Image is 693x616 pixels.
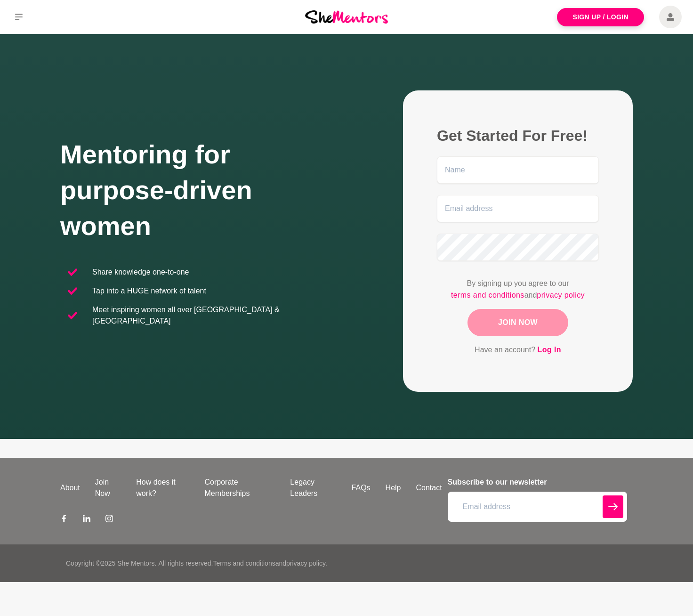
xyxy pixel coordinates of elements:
[305,10,388,23] img: She Mentors Logo
[286,559,325,567] a: privacy policy
[437,126,599,145] h2: Get Started For Free!
[66,559,156,568] p: Copyright © 2025 She Mentors .
[129,477,197,499] a: How does it work?
[437,195,599,222] input: Email address
[197,477,282,499] a: Corporate Memberships
[83,514,90,526] a: LinkedIn
[448,492,627,522] input: Email address
[437,344,599,356] p: Have an account?
[92,304,339,327] p: Meet inspiring women all over [GEOGRAPHIC_DATA] & [GEOGRAPHIC_DATA]
[378,482,409,494] a: Help
[53,482,88,494] a: About
[448,477,627,488] h4: Subscribe to our newsletter
[60,514,68,526] a: Facebook
[409,482,450,494] a: Contact
[158,559,327,568] p: All rights reserved. and .
[213,559,275,567] a: Terms and conditions
[92,267,189,278] p: Share knowledge one-to-one
[60,137,346,244] h1: Mentoring for purpose-driven women
[92,285,206,297] p: Tap into a HUGE network of talent
[105,514,113,526] a: Instagram
[557,8,644,26] a: Sign Up / Login
[437,278,599,301] p: By signing up you agree to our and
[437,156,599,184] input: Name
[451,289,524,301] a: terms and conditions
[88,477,129,499] a: Join Now
[537,289,585,301] a: privacy policy
[282,477,344,499] a: Legacy Leaders
[538,344,561,356] a: Log In
[344,482,378,494] a: FAQs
